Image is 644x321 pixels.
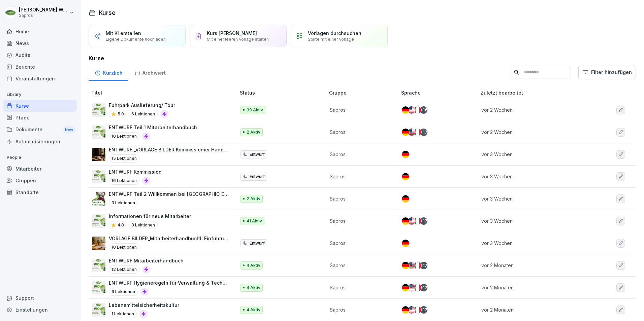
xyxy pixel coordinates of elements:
img: de.svg [402,284,409,291]
button: Filter hinzufügen [578,66,636,79]
div: Kürzlich [89,64,128,81]
p: Sprache [401,89,478,96]
div: + 16 [420,106,427,114]
p: 1 Lektionen [109,310,137,318]
div: + 17 [420,306,427,314]
div: + 17 [420,262,427,269]
img: de.svg [402,106,409,114]
a: Veranstaltungen [3,73,77,84]
img: us.svg [408,217,415,225]
p: 2 Aktiv [247,196,260,202]
div: + 17 [420,284,427,291]
p: 4.8 [118,222,124,228]
p: vor 2 Monaten [481,284,588,291]
p: vor 3 Wochen [481,195,588,202]
p: People [3,152,77,163]
p: Entwurf [250,240,265,246]
a: Kurse [3,100,77,112]
img: i65z5gnx0fzi9pj9ckz3k1f4.png [92,237,105,250]
p: ENTWURF Teil 2 Willkommen bei [GEOGRAPHIC_DATA] [109,190,229,198]
img: vnd1rps7wleblvloh3xch0f4.png [92,214,105,228]
a: News [3,37,77,49]
p: Sapros [330,262,390,269]
a: DokumenteNew [3,123,77,136]
p: VORLAGE BILDER_Mitarbeiterhandbuch1: Einführung und Richtlinien [109,235,229,242]
p: Vorlagen durchsuchen [308,30,361,36]
p: Entwurf [250,174,265,180]
img: de.svg [402,240,409,247]
img: de.svg [402,306,409,314]
p: 10 Lektionen [109,132,139,140]
p: Zuletzt bearbeitet [481,89,596,96]
p: 3 Lektionen [129,221,158,229]
div: + 17 [420,129,427,136]
p: ENTWURF Teil 1 Mitarbeiterhandbuch [109,124,197,131]
p: 4 Aktiv [247,262,260,269]
h1: Kurse [99,8,116,17]
p: ENTWURF Kommission [109,168,162,175]
p: vor 3 Wochen [481,240,588,247]
img: us.svg [408,306,415,314]
p: Sapros [330,151,390,158]
img: it.svg [414,129,421,136]
p: Starte mit einer Vorlage [308,37,354,42]
p: Mit KI erstellen [106,30,141,36]
p: ENTWURF Mitarbeiterhandbuch [109,257,184,264]
p: Kurs [PERSON_NAME] [207,30,257,36]
a: Archiviert [128,64,171,81]
img: it.svg [414,217,421,225]
img: ykyd29dix32es66jlv6if6gg.png [92,259,105,272]
a: Audits [3,49,77,61]
img: de.svg [402,195,409,203]
a: Standorte [3,186,77,198]
p: Sapros [330,240,390,247]
p: 4 Aktiv [247,285,260,291]
p: 2 Aktiv [247,129,260,135]
img: oozo8bjgc9yg7uxk6jswm6d5.png [92,148,105,161]
div: Einstellungen [3,304,77,316]
a: Gruppen [3,175,77,186]
p: ENTWURF Hygieneregeln für Verwaltung & Technik [109,279,229,286]
p: vor 2 Wochen [481,129,588,136]
img: us.svg [408,262,415,269]
img: it.svg [414,106,421,114]
img: de.svg [402,173,409,180]
p: Sapros [19,13,68,18]
p: Sapros [330,284,390,291]
p: 6 Lektionen [109,288,138,296]
img: it.svg [414,262,421,269]
p: Sapros [330,106,390,113]
p: Mit einer leeren Vorlage starten [207,37,269,42]
p: Sapros [330,195,390,202]
p: vor 3 Wochen [481,173,588,180]
a: Mitarbeiter [3,163,77,175]
img: t3low96iyorn2ixu3np459p3.png [92,192,105,206]
a: Home [3,26,77,37]
p: 6 Lektionen [129,110,158,118]
p: 12 Lektionen [109,265,139,274]
p: 5.0 [118,111,124,117]
p: ENTWURF _VORLAGE BILDER Kommissionier Handbuch [109,146,229,153]
a: Automatisierungen [3,136,77,147]
a: Berichte [3,61,77,73]
img: us.svg [408,129,415,136]
p: 4 Aktiv [247,307,260,313]
img: x7ba9ezpb0gwldksaaha8749.png [92,303,105,317]
p: 10 Lektionen [109,243,139,251]
p: Fuhrpark Auslieferung/ Tour [109,102,175,109]
p: 16 Lektionen [109,177,139,185]
p: Titel [91,89,237,96]
a: Pfade [3,112,77,123]
p: vor 3 Wochen [481,217,588,224]
img: it.svg [414,284,421,291]
img: us.svg [408,106,415,114]
p: 39 Aktiv [247,107,263,113]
